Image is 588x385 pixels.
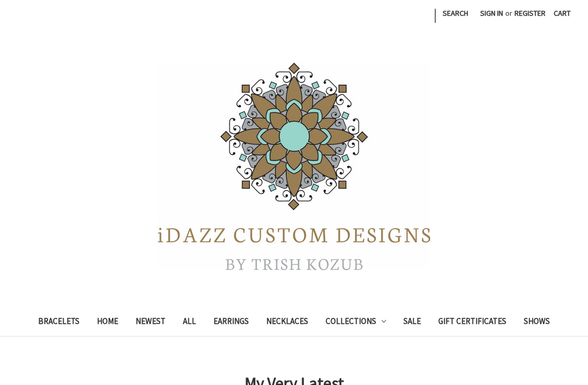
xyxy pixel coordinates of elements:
[504,8,513,19] span: or
[29,309,88,336] a: Bracelets
[430,309,515,336] a: Gift Certificates
[554,8,571,18] span: Cart
[127,309,174,336] a: Newest
[88,309,127,336] a: Home
[395,309,430,336] a: Sale
[258,309,317,336] a: Necklaces
[317,309,395,336] a: Collections
[205,309,258,336] a: Earrings
[433,4,437,25] li: |
[515,309,559,336] a: Shows
[158,63,430,270] img: iDazz Custom Designs
[174,309,205,336] a: All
